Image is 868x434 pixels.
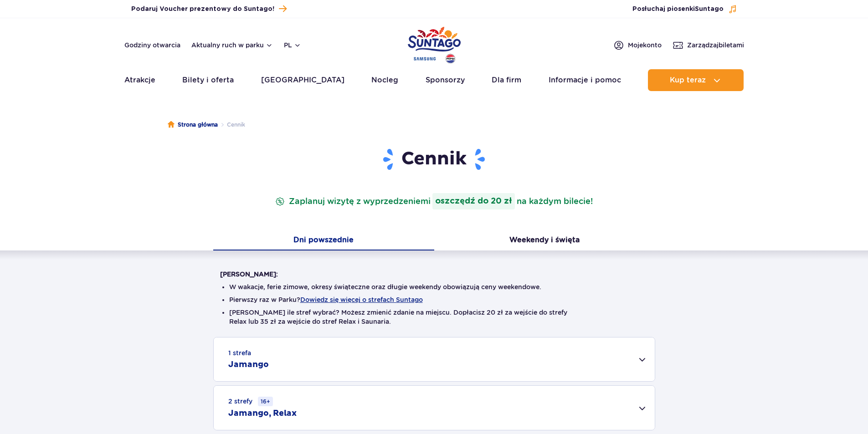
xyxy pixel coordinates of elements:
[124,69,155,91] a: Atrakcje
[632,5,737,14] button: Posłuchaj piosenkiSuntago
[284,41,301,50] button: pl
[434,231,655,250] button: Weekendy i święta
[168,120,218,129] a: Strona główna
[131,5,274,14] span: Podaruj Voucher prezentowy do Suntago!
[673,40,744,51] a: Zarządzajbiletami
[182,69,234,91] a: Bilety i oferta
[213,231,434,250] button: Dni powszednie
[228,397,273,406] small: 2 strefy
[124,41,180,50] a: Godziny otwarcia
[191,41,273,49] button: Aktualny ruch w parku
[426,69,465,91] a: Sponsorzy
[628,41,662,50] span: Moje konto
[273,193,595,209] p: Zaplanuj wizytę z wyprzedzeniem na każdym bilecie!
[371,69,398,91] a: Nocleg
[648,69,744,91] button: Kup teraz
[228,408,297,419] h2: Jamango, Relax
[408,23,461,65] a: Park of Poland
[492,69,521,91] a: Dla firm
[695,6,724,12] span: Suntago
[549,69,621,91] a: Informacje i pomoc
[220,271,278,278] strong: [PERSON_NAME]:
[218,120,245,129] li: Cennik
[258,397,273,406] small: 16+
[670,76,706,84] span: Kup teraz
[229,308,639,326] li: [PERSON_NAME] ile stref wybrać? Możesz zmienić zdanie na miejscu. Dopłacisz 20 zł za wejście do s...
[220,148,648,171] h1: Cennik
[613,40,662,51] a: Mojekonto
[300,296,423,303] button: Dowiedz się więcej o strefach Suntago
[228,348,251,357] small: 1 strefa
[229,295,639,304] li: Pierwszy raz w Parku?
[228,359,269,370] h2: Jamango
[261,69,344,91] a: [GEOGRAPHIC_DATA]
[432,193,515,209] strong: oszczędź do 20 zł
[632,5,724,14] span: Posłuchaj piosenki
[687,41,744,50] span: Zarządzaj biletami
[229,282,639,291] li: W wakacje, ferie zimowe, okresy świąteczne oraz długie weekendy obowiązują ceny weekendowe.
[131,3,287,15] a: Podaruj Voucher prezentowy do Suntago!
